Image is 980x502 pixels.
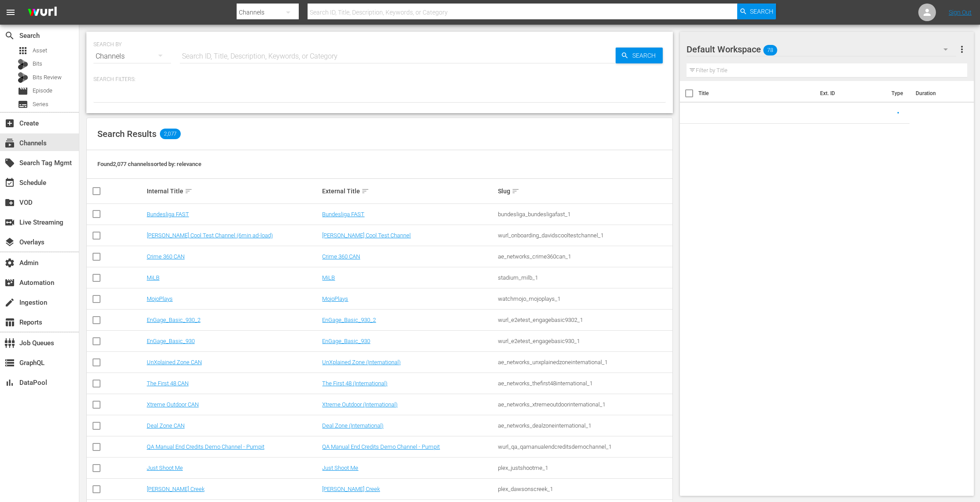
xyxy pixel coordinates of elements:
div: watchmojo_mojoplays_1 [498,295,671,302]
span: Search [4,30,15,41]
span: Search Results [97,129,156,139]
span: Search Tag Mgmt [4,158,15,168]
div: plex_dawsonscreek_1 [498,486,671,492]
span: sort [512,187,520,195]
span: Search [629,48,663,63]
span: Job Queues [4,338,15,348]
a: [PERSON_NAME] Cool Test Channel [322,232,411,239]
button: Search [616,48,663,63]
span: sort [361,187,369,195]
a: UnXplained Zone (International) [322,359,401,365]
th: Duration [910,81,963,106]
button: more_vert [957,39,967,60]
span: Overlays [4,237,15,247]
span: VOD [4,197,15,208]
div: ae_networks_xtremeoutdoorinternational_1 [498,401,671,408]
div: Internal Title [147,186,320,196]
a: Just Shoot Me [147,465,183,471]
span: Schedule [4,177,15,188]
span: GraphQL [4,358,15,368]
a: QA Manual End Credits Demo Channel - Pumpit [322,443,440,450]
div: wurl_qa_qamanualendcreditsdemochannel_1 [498,443,671,450]
p: Search Filters: [93,76,666,83]
a: MojoPlays [322,295,348,302]
a: [PERSON_NAME] Cool Test Channel (6min ad-load) [147,232,273,239]
span: Reports [4,317,15,328]
a: Bundesliga FAST [322,211,364,218]
span: Series [33,100,48,109]
span: Bits [33,59,42,68]
a: EnGage_Basic_930 [147,338,195,344]
div: Default Workspace [687,37,956,62]
div: Bits Review [18,72,28,83]
span: Asset [18,45,28,56]
span: Series [18,99,28,110]
a: QA Manual End Credits Demo Channel - Pumpit [147,443,264,450]
div: Channels [93,44,171,69]
span: Admin [4,258,15,268]
a: Deal Zone CAN [147,422,185,429]
a: Crime 360 CAN [322,253,360,260]
th: Title [698,81,815,106]
a: The First 48 CAN [147,380,189,387]
span: Episode [33,86,52,95]
a: EnGage_Basic_930_2 [147,317,200,323]
a: EnGage_Basic_930_2 [322,317,376,323]
a: Crime 360 CAN [147,253,185,260]
a: The First 48 (International) [322,380,387,387]
span: Live Streaming [4,217,15,228]
span: Channels [4,138,15,148]
span: Automation [4,277,15,288]
span: 2,077 [160,129,181,139]
div: ae_networks_thefirst48international_1 [498,380,671,387]
a: UnXplained Zone CAN [147,359,202,365]
div: wurl_onboarding_davidscooltestchannel_1 [498,232,671,239]
a: Just Shoot Me [322,465,358,471]
div: ae_networks_crime360can_1 [498,253,671,260]
span: DataPool [4,377,15,388]
div: plex_justshootme_1 [498,465,671,471]
a: [PERSON_NAME] Creek [322,486,380,492]
span: sort [185,187,193,195]
a: Sign Out [949,9,972,16]
div: Bits [18,59,28,70]
a: EnGage_Basic_930 [322,338,370,344]
a: MiLB [147,274,160,281]
div: ae_networks_unxplainedzoneinternational_1 [498,359,671,365]
div: Slug [498,186,671,196]
span: menu [5,7,16,18]
a: [PERSON_NAME] Creek [147,486,204,492]
div: wurl_e2etest_engagebasic930_1 [498,338,671,344]
div: bundesliga_bundesligafast_1 [498,211,671,218]
div: ae_networks_dealzoneinternational_1 [498,422,671,429]
a: MojoPlays [147,295,173,302]
span: Search [750,4,773,19]
a: Xtreme Outdoor CAN [147,401,199,408]
a: Bundesliga FAST [147,211,189,218]
button: Search [737,4,776,19]
span: Found 2,077 channels sorted by: relevance [97,161,201,167]
div: External Title [322,186,495,196]
span: Create [4,118,15,129]
span: 78 [763,41,777,59]
a: Xtreme Outdoor (International) [322,401,397,408]
span: Asset [33,46,47,55]
span: Episode [18,86,28,96]
img: ans4CAIJ8jUAAAAAAAAAAAAAAAAAAAAAAAAgQb4GAAAAAAAAAAAAAAAAAAAAAAAAJMjXAAAAAAAAAAAAAAAAAAAAAAAAgAT5G... [21,2,63,23]
span: Ingestion [4,297,15,308]
th: Type [886,81,910,106]
span: Bits Review [33,73,62,82]
div: wurl_e2etest_engagebasic9302_1 [498,317,671,323]
span: more_vert [957,44,967,55]
th: Ext. ID [815,81,886,106]
a: MiLB [322,274,335,281]
div: stadium_milb_1 [498,274,671,281]
a: Deal Zone (International) [322,422,383,429]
